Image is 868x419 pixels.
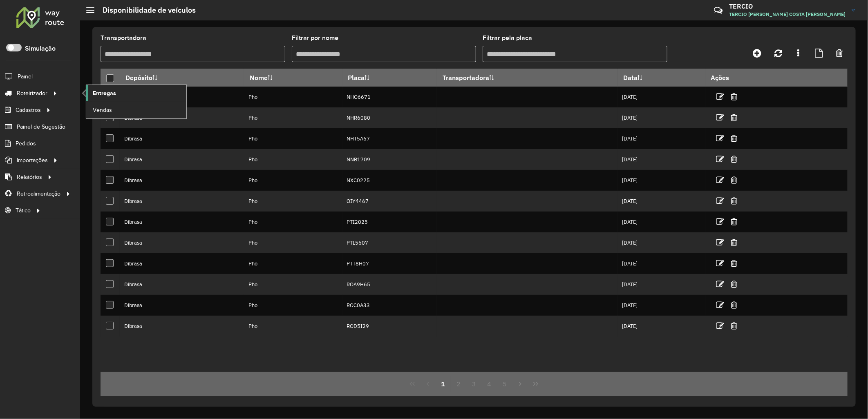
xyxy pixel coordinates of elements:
[716,216,724,227] a: Editar
[451,376,466,392] button: 2
[93,89,116,98] span: Entregas
[16,106,41,114] span: Cadastros
[716,258,724,269] a: Editar
[716,174,724,185] a: Editar
[17,173,42,181] span: Relatórios
[342,316,437,337] td: ROD5I29
[512,376,528,392] button: Next Page
[342,170,437,191] td: NXC0225
[705,69,754,86] th: Ações
[731,154,737,165] a: Excluir
[716,195,724,206] a: Editar
[16,139,36,148] span: Pedidos
[731,299,737,310] a: Excluir
[120,69,244,87] th: Depósito
[618,87,705,107] td: [DATE]
[342,253,437,274] td: PTT8H07
[244,253,342,274] td: Pho
[716,237,724,248] a: Editar
[342,128,437,149] td: NHT5A67
[16,206,31,215] span: Tático
[716,299,724,310] a: Editar
[618,149,705,170] td: [DATE]
[244,87,342,107] td: Pho
[466,376,482,392] button: 3
[709,2,727,19] a: Contato Rápido
[483,33,532,43] label: Filtrar pela placa
[618,128,705,149] td: [DATE]
[342,107,437,128] td: NHR6080
[17,189,60,198] span: Retroalimentação
[244,316,342,337] td: Pho
[618,69,705,87] th: Data
[716,320,724,331] a: Editar
[436,376,451,392] button: 1
[17,123,65,131] span: Painel de Sugestão
[120,232,244,253] td: Dibrasa
[618,274,705,295] td: [DATE]
[93,106,112,114] span: Vendas
[342,69,437,87] th: Placa
[120,253,244,274] td: Dibrasa
[342,274,437,295] td: ROA9H65
[244,128,342,149] td: Pho
[342,295,437,316] td: ROC0A33
[120,170,244,191] td: Dibrasa
[528,376,544,392] button: Last Page
[731,133,737,144] a: Excluir
[86,85,186,101] a: Entregas
[94,6,196,15] h2: Disponibilidade de veículos
[342,232,437,253] td: PTL5607
[244,212,342,232] td: Pho
[618,316,705,337] td: [DATE]
[17,89,47,98] span: Roteirizador
[716,112,724,123] a: Editar
[716,154,724,165] a: Editar
[731,112,737,123] a: Excluir
[120,191,244,212] td: Dibrasa
[101,33,146,43] label: Transportadora
[731,279,737,290] a: Excluir
[25,44,56,53] label: Simulação
[86,102,186,118] a: Vendas
[292,33,339,43] label: Filtrar por nome
[244,69,342,87] th: Nome
[244,295,342,316] td: Pho
[618,212,705,232] td: [DATE]
[731,237,737,248] a: Excluir
[244,232,342,253] td: Pho
[120,316,244,337] td: Dibrasa
[618,295,705,316] td: [DATE]
[437,69,617,87] th: Transportadora
[729,2,846,10] h3: TERCIO
[342,87,437,107] td: NHO6671
[244,170,342,191] td: Pho
[731,258,737,269] a: Excluir
[17,156,48,165] span: Importações
[731,174,737,185] a: Excluir
[244,149,342,170] td: Pho
[120,274,244,295] td: Dibrasa
[716,279,724,290] a: Editar
[716,133,724,144] a: Editar
[731,216,737,227] a: Excluir
[120,295,244,316] td: Dibrasa
[482,376,497,392] button: 4
[120,128,244,149] td: Dibrasa
[716,91,724,102] a: Editar
[618,170,705,191] td: [DATE]
[731,320,737,331] a: Excluir
[729,11,846,18] span: TERCIO [PERSON_NAME] COSTA [PERSON_NAME]
[342,149,437,170] td: NNB1709
[120,149,244,170] td: Dibrasa
[244,107,342,128] td: Pho
[618,232,705,253] td: [DATE]
[244,274,342,295] td: Pho
[120,212,244,232] td: Dibrasa
[18,72,33,81] span: Painel
[497,376,513,392] button: 5
[618,191,705,212] td: [DATE]
[731,91,737,102] a: Excluir
[731,195,737,206] a: Excluir
[618,253,705,274] td: [DATE]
